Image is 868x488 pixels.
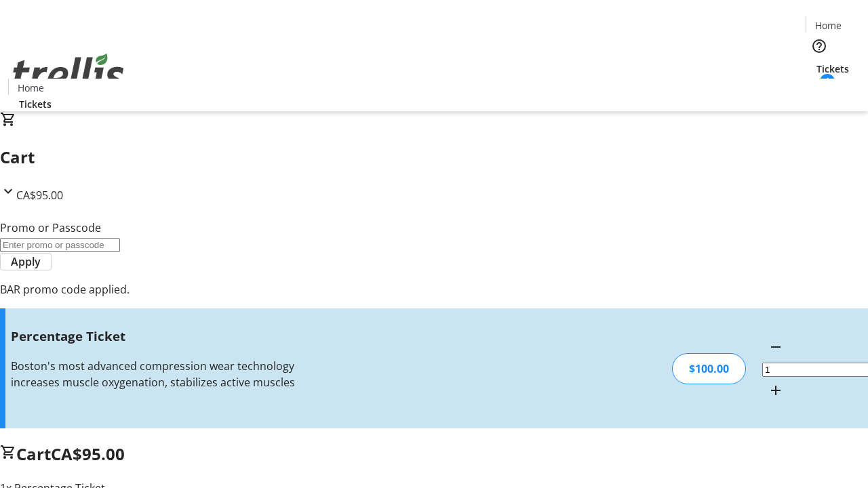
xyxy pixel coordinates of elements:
button: Increment by one [762,377,789,404]
a: Tickets [806,62,860,76]
button: Cart [806,76,833,103]
span: Tickets [19,97,52,111]
span: Home [815,18,842,33]
span: CA$95.00 [16,188,63,203]
h3: Percentage Ticket [11,327,307,346]
div: $100.00 [672,353,746,384]
span: Tickets [816,62,849,76]
img: Orient E2E Organization Nbk93mkP23's Logo [8,39,129,106]
button: Decrement by one [762,333,789,361]
button: Help [806,33,833,60]
span: Apply [11,253,41,270]
span: CA$95.00 [51,443,125,465]
a: Home [806,18,850,33]
a: Tickets [8,97,62,111]
span: Home [18,81,44,95]
div: Boston's most advanced compression wear technology increases muscle oxygenation, stabilizes activ... [11,358,307,390]
a: Home [9,81,52,95]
